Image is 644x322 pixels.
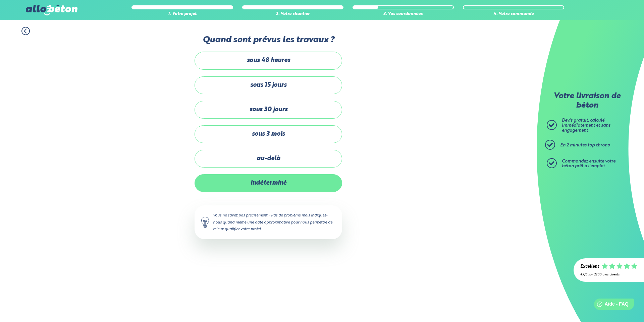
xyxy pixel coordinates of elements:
img: allobéton [26,5,77,15]
label: sous 30 jours [195,101,342,119]
label: sous 15 jours [195,76,342,94]
label: sous 3 mois [195,125,342,143]
div: 4. Votre commande [463,12,564,17]
div: 3. Vos coordonnées [353,12,454,17]
label: au-delà [195,150,342,168]
label: indéterminé [195,174,342,192]
label: sous 48 heures [195,52,342,69]
div: 2. Votre chantier [242,12,343,17]
div: 1. Votre projet [131,12,233,17]
iframe: Help widget launcher [584,296,637,315]
div: Vous ne savez pas précisément ? Pas de problème mais indiquez-nous quand même une date approximat... [195,205,342,239]
label: Quand sont prévus les travaux ? [195,35,342,45]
